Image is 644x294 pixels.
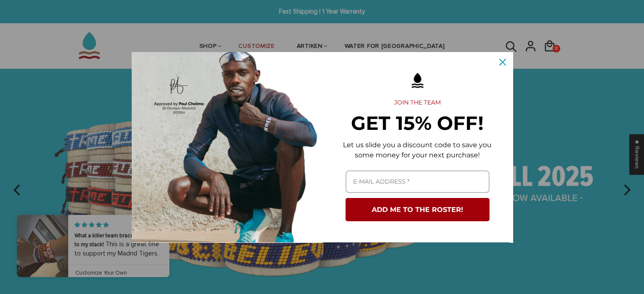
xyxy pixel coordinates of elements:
input: Email field [345,170,489,193]
button: Close [492,52,513,72]
svg: close icon [499,59,506,66]
h2: JOIN THE TEAM [336,99,499,107]
strong: GET 15% OFF! [351,111,484,135]
button: ADD ME TO THE ROSTER! [345,198,489,221]
p: Let us slide you a discount code to save you some money for your next purchase! [336,140,499,160]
